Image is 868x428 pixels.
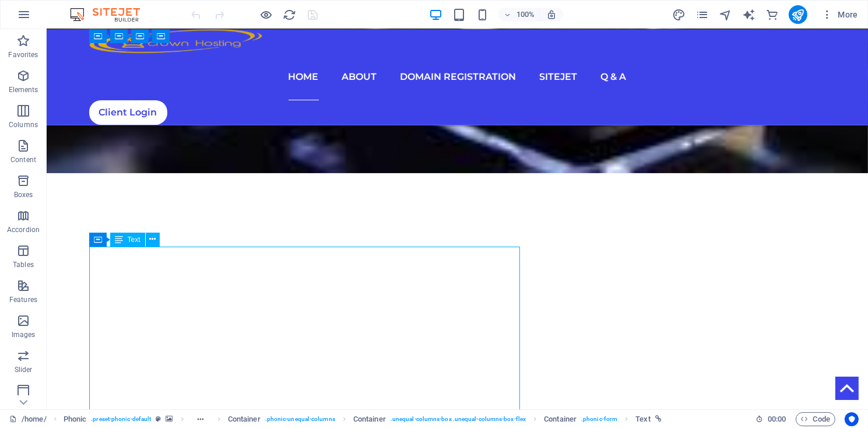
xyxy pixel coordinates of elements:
p: Slider [15,365,33,374]
p: Tables [13,260,34,269]
span: 00 00 [768,412,786,426]
button: commerce [765,8,779,22]
i: Reload page [283,8,297,22]
p: Favorites [8,50,38,59]
button: Code [796,412,835,426]
nav: breadcrumb [64,412,662,426]
h6: Session time [755,412,786,426]
button: More [817,5,863,24]
i: Publish [791,8,804,22]
p: Images [12,330,36,339]
button: navigator [719,8,733,22]
p: Boxes [14,190,33,199]
button: pages [695,8,709,22]
p: Elements [9,85,38,94]
span: : [776,415,778,423]
span: Code [801,412,830,426]
button: 100% [498,8,540,22]
i: Pages (Ctrl+Alt+S) [695,8,709,22]
i: Design (Ctrl+Alt+Y) [672,8,686,22]
button: reload [283,8,297,22]
span: . preset-phonic-default [91,412,151,426]
span: . phonic-unequal-columns [265,412,335,426]
span: Click to select. Double-click to edit [544,412,577,426]
i: Navigator [719,8,732,22]
span: . unequal-columns-box .unequal-columns-box-flex [391,412,526,426]
h6: 100% [516,8,535,22]
a: Click to cancel selection. Double-click to open Pages [9,412,47,426]
button: publish [789,5,807,24]
p: Content [10,155,36,164]
span: Text [128,236,140,243]
i: This element is linked [655,416,662,422]
i: This element contains a background [166,416,173,422]
button: design [672,8,686,22]
span: Click to select. Double-click to edit [228,412,261,426]
button: Usercentrics [845,412,859,426]
p: Columns [9,120,38,129]
button: text_generator [742,8,756,22]
i: On resize automatically adjust zoom level to fit chosen device. [546,9,557,20]
span: Click to select. Double-click to edit [635,412,650,426]
button: Click here to leave preview mode and continue editing [259,8,273,22]
i: This element is a customizable preset [156,416,161,422]
span: Click to select. Double-click to edit [353,412,386,426]
img: Editor Logo [67,8,154,22]
span: More [821,9,858,20]
i: AI Writer [742,8,755,22]
span: Click to select. Double-click to edit [64,412,87,426]
i: Commerce [765,8,779,22]
p: Accordion [7,225,40,234]
p: Features [9,295,37,304]
span: . phonic-form [581,412,617,426]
